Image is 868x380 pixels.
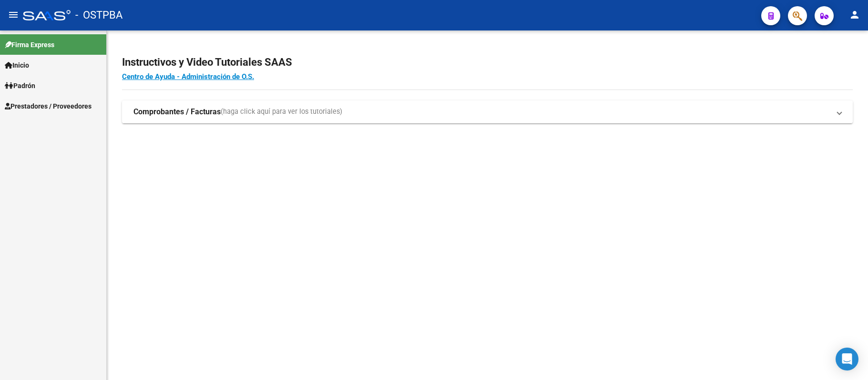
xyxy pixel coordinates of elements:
mat-icon: menu [8,9,19,20]
div: Open Intercom Messenger [836,348,858,370]
span: Prestadores / Proveedores [5,101,92,111]
h2: Instructivos y Video Tutoriales SAAS [122,53,853,71]
a: Centro de Ayuda - Administración de O.S. [122,72,254,81]
span: Inicio [5,60,29,70]
mat-icon: person [849,9,860,20]
span: - OSTPBA [75,5,123,26]
span: Firma Express [5,40,54,50]
strong: Comprobantes / Facturas [133,107,221,117]
span: Padrón [5,80,35,91]
mat-expansion-panel-header: Comprobantes / Facturas(haga click aquí para ver los tutoriales) [122,100,853,123]
span: (haga click aquí para ver los tutoriales) [221,107,342,117]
